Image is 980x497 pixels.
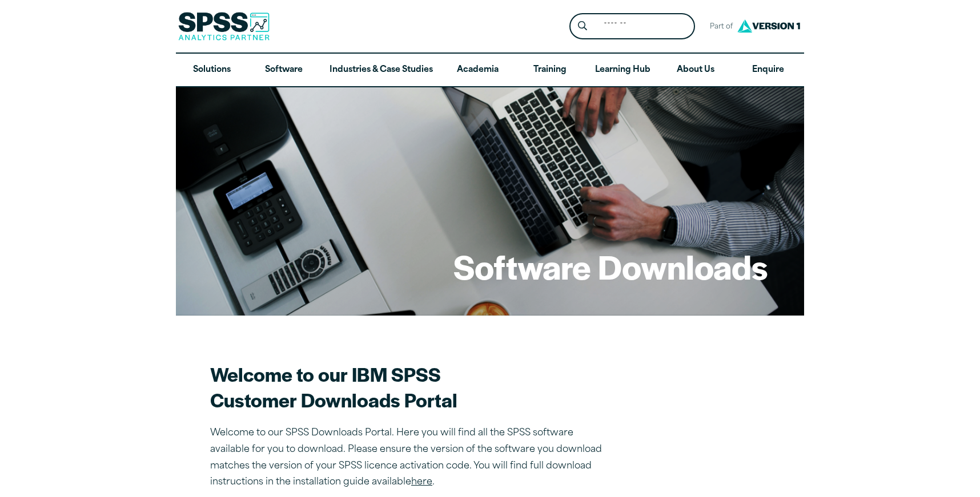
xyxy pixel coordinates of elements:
a: About Us [660,54,732,87]
a: Solutions [176,54,248,87]
span: Part of [704,19,734,35]
button: Search magnifying glass icon [572,16,593,37]
a: Industries & Case Studies [320,54,442,87]
svg: Search magnifying glass icon [578,21,587,31]
img: SPSS Analytics Partner [178,12,270,41]
a: Learning Hub [586,54,660,87]
a: Enquire [732,54,804,87]
h1: Software Downloads [453,244,768,289]
h2: Welcome to our IBM SPSS Customer Downloads Portal [210,361,610,413]
p: Welcome to our SPSS Downloads Portal. Here you will find all the SPSS software available for you ... [210,425,610,491]
a: Academia [442,54,514,87]
nav: Desktop version of site main menu [176,54,804,87]
a: here [411,478,432,487]
form: Site Header Search Form [569,13,695,40]
a: Software [248,54,320,87]
img: Version1 Logo [734,15,803,37]
a: Training [514,54,586,87]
